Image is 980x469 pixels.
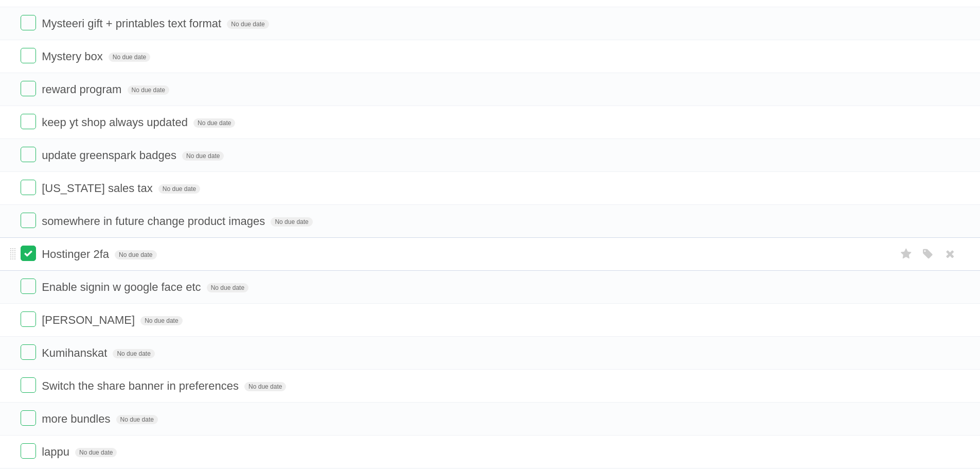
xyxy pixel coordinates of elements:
[21,180,36,195] label: Done
[42,83,124,96] span: reward program
[109,53,150,62] span: No due date
[42,412,113,425] span: more bundles
[21,443,36,459] label: Done
[21,344,36,360] label: Done
[21,15,36,30] label: Done
[42,281,203,293] span: Enable signin w google face etc
[42,248,112,260] span: Hostinger 2fa
[21,311,36,327] label: Done
[21,81,36,96] label: Done
[140,316,182,325] span: No due date
[42,215,268,228] span: somewhere in future change product images
[42,182,155,195] span: [US_STATE] sales tax
[75,448,117,457] span: No due date
[113,349,154,358] span: No due date
[207,283,248,292] span: No due date
[42,17,224,30] span: Mysteeri gift + printables text format
[42,346,110,359] span: Kumihanskat
[193,118,235,128] span: No due date
[21,279,36,294] label: Done
[42,379,241,392] span: Switch the share banner in preferences
[128,85,169,95] span: No due date
[21,147,36,162] label: Done
[21,377,36,393] label: Done
[897,246,916,263] label: Star task
[116,415,158,424] span: No due date
[42,445,72,458] span: lappu
[21,213,36,228] label: Done
[244,382,286,391] span: No due date
[227,20,269,29] span: No due date
[42,116,190,129] span: keep yt shop always updated
[42,149,179,162] span: update greenspark badges
[158,184,200,194] span: No due date
[21,48,36,63] label: Done
[271,217,312,227] span: No due date
[42,314,137,326] span: [PERSON_NAME]
[21,114,36,129] label: Done
[21,246,36,261] label: Done
[115,250,156,259] span: No due date
[182,151,224,161] span: No due date
[21,410,36,426] label: Done
[42,50,105,63] span: Mystery box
